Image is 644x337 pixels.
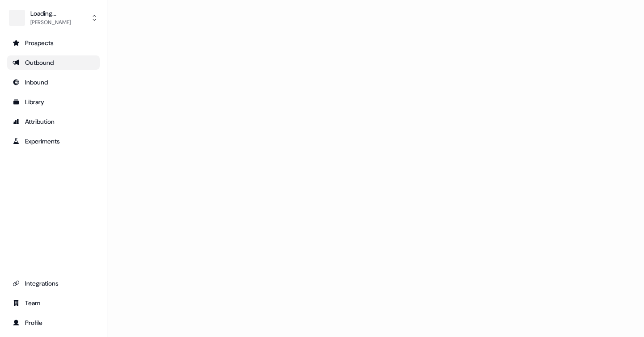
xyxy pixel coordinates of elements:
[13,279,94,288] div: Integrations
[13,78,94,87] div: Inbound
[13,137,94,146] div: Experiments
[13,117,94,126] div: Attribution
[13,299,94,308] div: Team
[30,9,71,18] div: Loading...
[7,36,100,50] a: Go to prospects
[7,95,100,109] a: Go to templates
[13,97,94,106] div: Library
[7,134,100,148] a: Go to experiments
[7,276,100,291] a: Go to integrations
[7,316,100,330] a: Go to profile
[13,318,94,327] div: Profile
[7,7,100,29] button: Loading...[PERSON_NAME]
[30,18,71,27] div: [PERSON_NAME]
[13,58,94,67] div: Outbound
[7,296,100,310] a: Go to team
[7,55,100,70] a: Go to outbound experience
[7,114,100,129] a: Go to attribution
[13,38,94,47] div: Prospects
[7,75,100,89] a: Go to Inbound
